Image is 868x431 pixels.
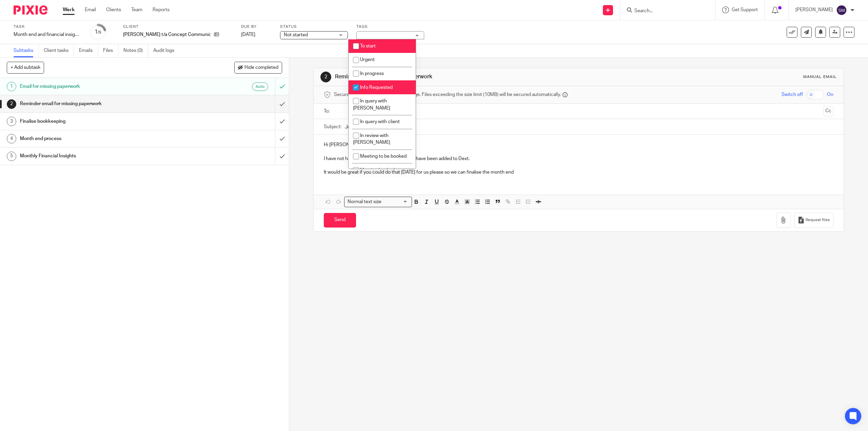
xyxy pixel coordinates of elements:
h1: Finalise bookkeeping [20,116,185,126]
span: Hide completed [244,65,278,71]
a: Files [103,44,118,57]
h1: Reminder email for missing paperwork [20,99,185,109]
a: Subtasks [14,44,39,57]
span: In query with [PERSON_NAME] [353,99,390,111]
label: Client [123,24,233,30]
img: svg%3E [836,5,847,16]
span: Normal text size [346,198,383,205]
a: Email [85,6,96,13]
span: In query with client [360,119,400,124]
span: Urgent [360,57,375,62]
span: Meeting to be booked [360,154,407,159]
span: In review with [PERSON_NAME] [353,133,390,145]
span: Get Support [732,7,758,12]
button: Cc [823,106,833,116]
span: Not started [284,33,308,37]
h1: Reminder email for missing paperwork [335,73,593,80]
p: [PERSON_NAME] t/a Concept Communications [123,31,211,38]
input: Send [324,213,356,228]
a: Reports [153,6,170,13]
div: 1 [7,82,16,91]
h1: Email for missing paperwork [20,81,185,92]
div: 3 [7,117,16,126]
h1: Month end process [20,134,185,144]
a: Emails [79,44,98,57]
input: Search for option [383,198,408,205]
a: Notes (0) [123,44,148,57]
label: Due by [241,24,272,30]
span: To start [360,44,376,48]
div: 2 [7,99,16,109]
button: + Add subtask [7,62,44,73]
p: I have not had confirmation that all invoices have been added to Dext. [324,155,833,162]
span: In progress [360,71,384,76]
a: Team [131,6,142,13]
label: Subject: [324,123,341,130]
p: [PERSON_NAME] [795,6,833,13]
p: Hi [PERSON_NAME] [324,141,833,148]
span: On [827,91,833,98]
label: Tags [356,24,424,30]
div: Manual email [803,74,837,80]
h1: Monthly Financial Insights [20,151,185,161]
a: Work [63,6,75,13]
a: Clients [106,6,121,13]
p: It would be great if you could do that [DATE] for us please so we can finalise the month end [324,169,833,176]
label: Status [280,24,348,30]
span: Request files [806,217,830,223]
span: Switch off [782,91,803,98]
span: [DATE] [241,32,255,37]
small: /5 [98,31,101,34]
div: Search for option [344,197,412,207]
a: Client tasks [44,44,74,57]
img: Pixie [14,5,47,15]
span: Secure the attachments in this message. Files exceeding the size limit (10MB) will be secured aut... [334,91,561,98]
div: 1 [95,28,101,36]
button: Hide completed [234,62,282,73]
input: Search [634,8,695,14]
div: Month end and financial insights [14,31,81,38]
label: Task [14,24,81,30]
div: 4 [7,134,16,143]
div: 5 [7,152,16,161]
span: Meeting booked [360,168,395,173]
div: Auto [252,82,268,91]
span: Info Requested [360,85,393,90]
label: To: [324,108,331,115]
button: Request files [794,213,833,228]
div: 2 [320,72,331,82]
a: Audit logs [153,44,179,57]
